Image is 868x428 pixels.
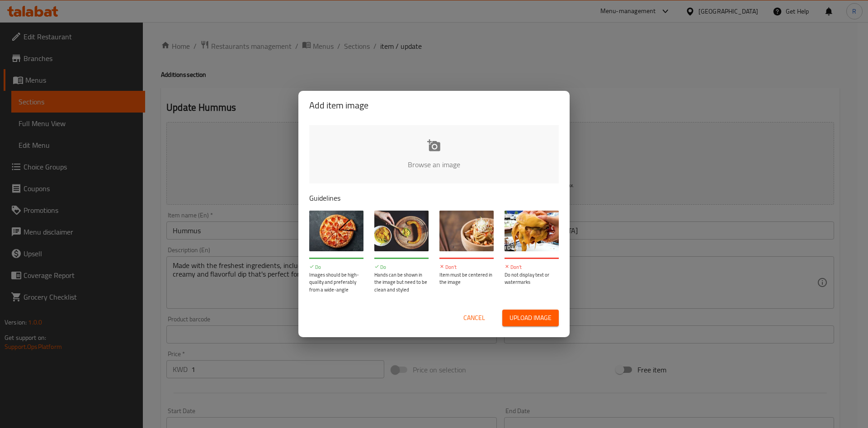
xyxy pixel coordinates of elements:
[439,271,494,286] p: Item must be centered in the image
[460,310,489,326] button: Cancel
[463,312,485,324] span: Cancel
[374,271,429,294] p: Hands can be shown in the image but need to be clean and styled
[502,310,559,326] button: Upload image
[309,98,559,113] h2: Add item image
[309,263,363,271] p: Do
[374,263,429,271] p: Do
[439,211,494,251] img: guide-img-3@3x.jpg
[505,271,559,286] p: Do not display text or watermarks
[309,211,363,251] img: guide-img-1@3x.jpg
[505,211,559,251] img: guide-img-4@3x.jpg
[309,271,363,294] p: Images should be high-quality and preferably from a wide-angle
[309,193,559,203] p: Guidelines
[505,263,559,271] p: Don't
[439,263,494,271] p: Don't
[509,312,552,324] span: Upload image
[374,211,429,251] img: guide-img-2@3x.jpg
